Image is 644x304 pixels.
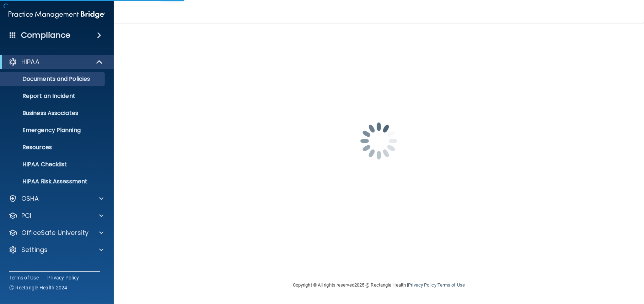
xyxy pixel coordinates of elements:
a: Privacy Policy [47,274,79,281]
p: Settings [21,246,48,254]
p: Report an Incident [5,93,102,100]
p: Resources [5,144,102,151]
a: PCI [9,211,103,220]
p: Business Associates [5,110,102,117]
img: spinner.e123f6fc.gif [343,105,414,177]
a: HIPAA [9,58,103,66]
a: Terms of Use [9,274,39,281]
p: OSHA [21,194,39,203]
a: Settings [9,246,103,254]
p: HIPAA Checklist [5,161,102,168]
h4: Compliance [21,30,70,40]
img: PMB logo [9,7,105,22]
p: Emergency Planning [5,127,102,134]
a: OSHA [9,194,103,203]
a: OfficeSafe University [9,229,103,237]
span: Ⓒ Rectangle Health 2024 [9,284,68,291]
p: Documents and Policies [5,75,102,83]
p: OfficeSafe University [21,229,88,237]
p: PCI [21,211,31,220]
a: Privacy Policy [408,282,436,288]
a: Terms of Use [438,282,465,288]
div: Copyright © All rights reserved 2025 @ Rectangle Health | | [249,274,509,297]
p: HIPAA [21,58,39,66]
p: HIPAA Risk Assessment [5,178,102,185]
